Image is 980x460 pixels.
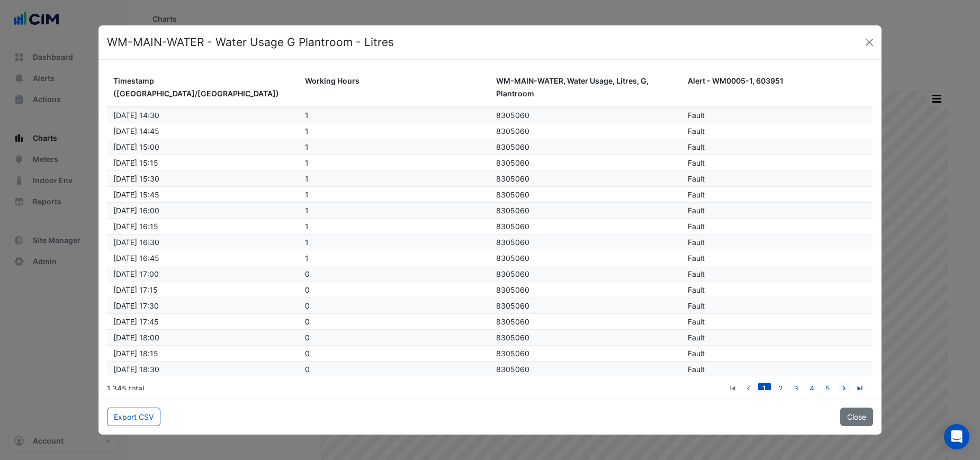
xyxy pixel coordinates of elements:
[107,68,299,107] datatable-header-cell: Timestamp (Australia/Sydney)
[305,238,309,247] span: 1
[305,76,359,85] span: Working Hours
[305,174,309,183] span: 1
[305,301,310,310] span: 0
[688,127,705,136] span: Fault
[822,383,834,394] a: 5
[305,190,309,199] span: 1
[688,206,705,215] span: Fault
[688,76,784,85] span: Alert - WM0005-1, 603951
[861,34,877,50] button: Close
[742,383,755,394] a: go to previous page
[688,174,705,183] span: Fault
[688,301,705,310] span: Fault
[790,383,803,394] a: 3
[113,111,159,120] span: 19/09/2025 14:30
[113,365,159,374] span: 19/09/2025 18:30
[113,301,159,310] span: 19/09/2025 17:30
[490,68,681,107] datatable-header-cell: WM-MAIN-WATER, Water Usage, Litres, G, Plantroom
[840,408,873,426] button: Close
[688,317,705,326] span: Fault
[113,174,159,183] span: 19/09/2025 15:30
[688,238,705,247] span: Fault
[758,383,771,394] a: 1
[107,375,258,402] div: 1,345 total
[688,142,705,151] span: Fault
[688,190,705,199] span: Fault
[496,365,529,374] span: 8305060
[496,174,529,183] span: 8305060
[496,222,529,231] span: 8305060
[299,68,490,107] datatable-header-cell: Working Hours
[113,349,158,358] span: 19/09/2025 18:15
[688,269,705,278] span: Fault
[757,383,772,394] li: page 1
[113,254,159,263] span: 19/09/2025 16:45
[681,68,873,107] datatable-header-cell: Alert - WM0005-1, 603951
[113,285,158,294] span: 19/09/2025 17:15
[305,349,310,358] span: 0
[496,317,529,326] span: 8305060
[305,269,310,278] span: 0
[107,34,394,51] h4: WM-MAIN-WATER - Water Usage G Plantroom - Litres
[688,349,705,358] span: Fault
[772,383,788,394] li: page 2
[113,269,159,278] span: 19/09/2025 17:00
[305,333,310,342] span: 0
[804,383,820,394] li: page 4
[496,206,529,215] span: 8305060
[305,285,310,294] span: 0
[305,365,310,374] span: 0
[688,285,705,294] span: Fault
[726,383,739,394] a: go to first page
[838,383,850,394] a: go to next page
[496,238,529,247] span: 8305060
[113,206,159,215] span: 19/09/2025 16:00
[496,301,529,310] span: 8305060
[496,142,529,151] span: 8305060
[305,111,309,120] span: 1
[496,285,529,294] span: 8305060
[774,383,787,394] a: 2
[688,222,705,231] span: Fault
[305,317,310,326] span: 0
[305,142,309,151] span: 1
[820,383,836,394] li: page 5
[496,254,529,263] span: 8305060
[853,383,866,394] a: go to last page
[806,383,819,394] a: 4
[688,333,705,342] span: Fault
[113,190,159,199] span: 19/09/2025 15:45
[496,349,529,358] span: 8305060
[305,127,309,136] span: 1
[496,190,529,199] span: 8305060
[496,333,529,342] span: 8305060
[496,76,649,98] span: WM-MAIN-WATER, Water Usage, Litres, G, Plantroom
[113,238,159,247] span: 19/09/2025 16:30
[305,254,309,263] span: 1
[944,424,969,449] div: Open Intercom Messenger
[113,222,158,231] span: 19/09/2025 16:15
[788,383,804,394] li: page 3
[113,127,159,136] span: 19/09/2025 14:45
[113,333,159,342] span: 19/09/2025 18:00
[113,76,279,98] span: Timestamp ([GEOGRAPHIC_DATA]/[GEOGRAPHIC_DATA])
[688,158,705,167] span: Fault
[688,365,705,374] span: Fault
[113,142,159,151] span: 19/09/2025 15:00
[688,111,705,120] span: Fault
[688,254,705,263] span: Fault
[113,317,159,326] span: 19/09/2025 17:45
[107,408,160,426] button: Export CSV
[305,158,309,167] span: 1
[496,158,529,167] span: 8305060
[113,158,158,167] span: 19/09/2025 15:15
[496,269,529,278] span: 8305060
[305,222,309,231] span: 1
[496,111,529,120] span: 8305060
[305,206,309,215] span: 1
[496,127,529,136] span: 8305060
